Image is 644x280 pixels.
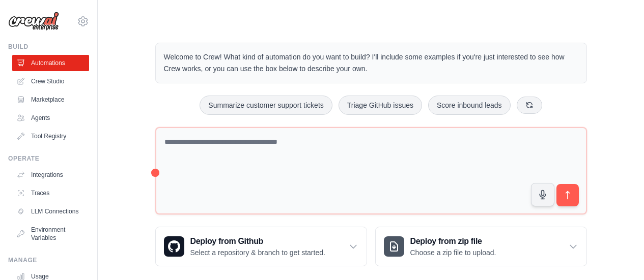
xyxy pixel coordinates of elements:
[410,235,496,247] h3: Deploy from zip file
[8,12,59,31] img: Logo
[339,96,422,115] button: Triage GitHub issues
[428,96,511,115] button: Score inbound leads
[12,185,89,201] a: Traces
[12,110,89,126] a: Agents
[190,247,325,258] p: Select a repository & branch to get started.
[12,203,89,220] a: LLM Connections
[12,222,89,246] a: Environment Variables
[410,247,496,258] p: Choose a zip file to upload.
[12,73,89,89] a: Crew Studio
[12,128,89,144] a: Tool Registry
[8,43,89,51] div: Build
[12,55,89,71] a: Automations
[164,51,578,75] p: Welcome to Crew! What kind of automation do you want to build? I'll include some examples if you'...
[12,167,89,183] a: Integrations
[8,256,89,264] div: Manage
[12,91,89,108] a: Marketplace
[200,96,332,115] button: Summarize customer support tickets
[190,235,325,247] h3: Deploy from Github
[8,154,89,163] div: Operate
